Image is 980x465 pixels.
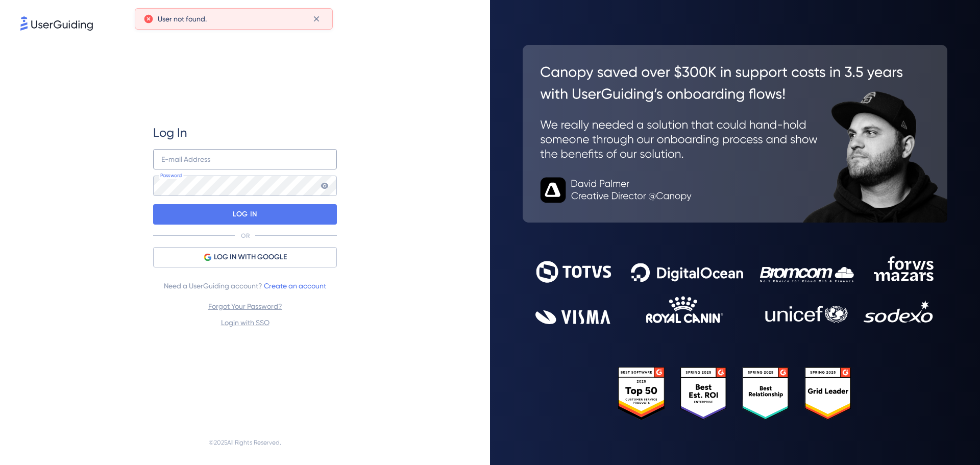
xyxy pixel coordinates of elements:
[618,367,852,421] img: 25303e33045975176eb484905ab012ff.svg
[208,302,282,310] a: Forgot Your Password?
[523,45,947,223] img: 26c0aa7c25a843aed4baddd2b5e0fa68.svg
[153,125,187,141] span: Log In
[209,436,281,449] span: © 2025 All Rights Reserved.
[233,206,257,223] p: LOG IN
[164,280,326,292] span: Need a UserGuiding account?
[214,251,287,263] span: LOG IN WITH GOOGLE
[264,282,326,290] a: Create an account
[158,13,207,25] span: User not found.
[241,232,250,240] p: OR
[221,319,269,327] a: Login with SSO
[20,16,93,31] img: 8faab4ba6bc7696a72372aa768b0286c.svg
[153,149,337,169] input: example@company.com
[535,256,935,324] img: 9302ce2ac39453076f5bc0f2f2ca889b.svg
